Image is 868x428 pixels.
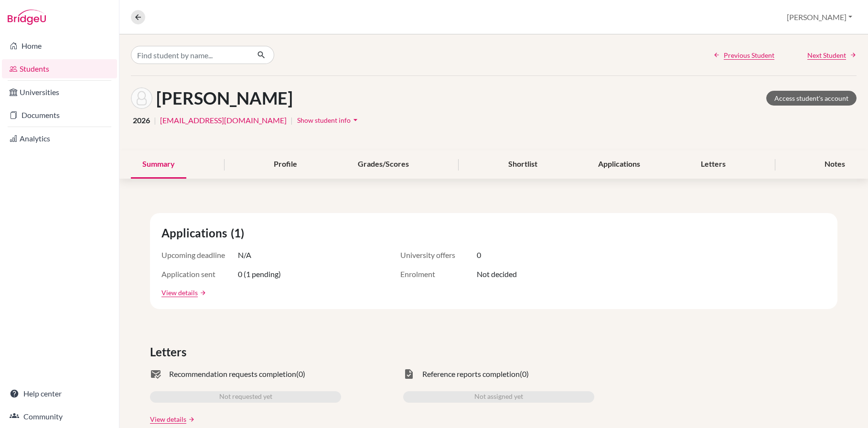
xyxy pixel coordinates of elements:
span: Show student info [297,116,351,124]
span: University offers [400,249,477,261]
i: arrow_drop_down [351,115,360,125]
div: Notes [813,150,857,179]
button: Show student infoarrow_drop_down [297,113,361,128]
span: Reference reports completion [422,368,520,380]
span: Not requested yet [219,391,272,403]
a: Universities [2,83,117,102]
span: Recommendation requests completion [169,368,296,380]
span: (0) [296,368,305,380]
span: Upcoming deadline [161,249,238,261]
div: Summary [131,150,186,179]
span: Application sent [161,268,238,280]
span: 0 (1 pending) [238,268,281,280]
button: [PERSON_NAME] [782,8,857,26]
input: Find student by name... [131,46,249,64]
span: (0) [520,368,529,380]
div: Profile [262,150,309,179]
span: | [290,115,293,126]
a: arrow_forward [186,416,195,423]
a: Home [2,36,117,55]
h1: [PERSON_NAME] [156,88,293,108]
a: Students [2,59,117,78]
div: Grades/Scores [346,150,420,179]
a: Next Student [807,50,857,60]
a: arrow_forward [198,289,206,296]
span: N/A [238,249,251,261]
span: Enrolment [400,268,477,280]
div: Applications [587,150,652,179]
a: View details [161,288,198,298]
span: Not decided [477,268,517,280]
span: Letters [150,343,190,361]
a: Help center [2,384,117,403]
span: 2026 [133,115,150,126]
a: Previous Student [713,50,774,60]
span: Previous Student [724,50,774,60]
span: (1) [231,225,248,242]
a: View details [150,414,186,424]
div: Letters [689,150,737,179]
a: Access student's account [766,91,857,106]
img: Jolin Smith-Miles's avatar [131,87,152,109]
span: task [403,368,415,380]
div: Shortlist [497,150,549,179]
span: Applications [161,225,231,242]
span: 0 [477,249,481,261]
a: Documents [2,106,117,125]
span: Next Student [807,50,846,60]
span: | [154,115,156,126]
a: Analytics [2,129,117,148]
a: Community [2,407,117,426]
img: Bridge-U [8,10,46,25]
span: Not assigned yet [474,391,523,403]
span: mark_email_read [150,368,161,380]
a: [EMAIL_ADDRESS][DOMAIN_NAME] [160,115,287,126]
